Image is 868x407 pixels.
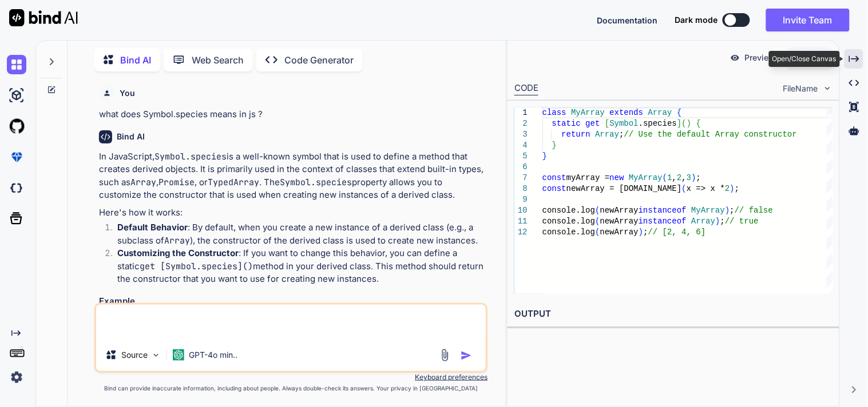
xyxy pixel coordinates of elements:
[192,53,244,67] p: Web Search
[542,173,566,182] span: const
[7,147,26,167] img: premium
[735,206,773,215] span: // false
[677,173,681,182] span: 2
[720,217,725,226] span: ;
[600,217,639,226] span: newArray
[514,216,528,227] div: 11
[151,350,161,360] img: Pick Models
[542,217,595,226] span: console.log
[7,55,26,74] img: chat
[154,151,227,162] code: Symbol.species
[117,248,239,258] strong: Customizing the Constructor
[572,108,605,117] span: MyArray
[99,108,485,121] p: what does Symbol.species means in js ?
[99,295,485,308] h3: Example
[117,221,485,247] p: : By default, when you create a new instance of a derived class (e.g., a subclass of ), the const...
[566,173,610,182] span: myArray =
[596,228,600,237] span: (
[696,119,701,128] span: {
[730,53,740,63] img: preview
[514,140,528,151] div: 4
[542,184,566,193] span: const
[769,51,840,67] div: Open/Close Canvas
[158,177,195,188] code: Promise
[677,119,681,128] span: ]
[562,130,590,139] span: return
[730,184,735,193] span: )
[639,206,687,215] span: instanceof
[605,119,609,128] span: [
[542,108,566,117] span: class
[117,131,145,142] h6: Bind AI
[9,9,78,26] img: Bind AI
[514,205,528,216] div: 10
[668,173,672,182] span: 1
[552,141,557,150] span: }
[687,184,725,193] span: x => x *
[542,206,595,215] span: console.log
[735,184,739,193] span: ;
[542,228,595,237] span: console.log
[610,108,644,117] span: extends
[173,349,184,361] img: GPT-4o mini
[597,15,658,25] span: Documentation
[677,108,681,117] span: {
[7,86,26,105] img: ai-studio
[514,129,528,140] div: 3
[514,183,528,194] div: 8
[94,384,487,393] p: Bind can provide inaccurate information, including about people. Always double-check its answers....
[610,173,624,182] span: new
[672,173,677,182] span: ,
[730,206,735,215] span: ;
[514,118,528,129] div: 2
[120,87,135,99] h6: You
[663,173,667,182] span: (
[716,217,720,226] span: )
[189,349,237,361] p: GPT-4o min..
[552,119,581,128] span: static
[600,206,639,215] span: newArray
[648,108,672,117] span: Array
[682,119,687,128] span: (
[542,151,547,161] span: }
[610,119,639,128] span: Symbol
[130,177,156,188] code: Array
[823,83,833,93] img: chevron down
[597,14,658,26] button: Documentation
[725,206,730,215] span: )
[7,117,26,136] img: githubLight
[766,9,850,31] button: Invite Team
[639,217,687,226] span: instanceof
[140,261,253,272] code: get [Symbol.species]()
[682,184,687,193] span: (
[514,227,528,238] div: 12
[208,177,259,188] code: TypedArray
[639,119,677,128] span: .species
[692,173,696,182] span: )
[725,184,730,193] span: 2
[624,130,797,139] span: // Use the default Array constructor
[639,228,643,237] span: )
[514,151,528,162] div: 5
[461,350,472,361] img: icon
[586,119,600,128] span: get
[600,228,639,237] span: newArray
[687,119,691,128] span: )
[629,173,663,182] span: MyArray
[117,222,188,233] strong: Default Behavior
[438,349,451,362] img: attachment
[164,235,190,246] code: Array
[644,228,648,237] span: ;
[682,173,687,182] span: ,
[120,53,151,67] p: Bind AI
[514,173,528,183] div: 7
[675,14,718,26] span: Dark mode
[99,150,485,202] p: In JavaScript, is a well-known symbol that is used to define a method that creates derived object...
[620,130,624,139] span: ;
[692,206,726,215] span: MyArray
[99,206,485,220] p: Here's how it works:
[596,206,600,215] span: (
[725,217,759,226] span: // true
[508,301,839,328] h2: OUTPUT
[280,177,352,188] code: Symbol.species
